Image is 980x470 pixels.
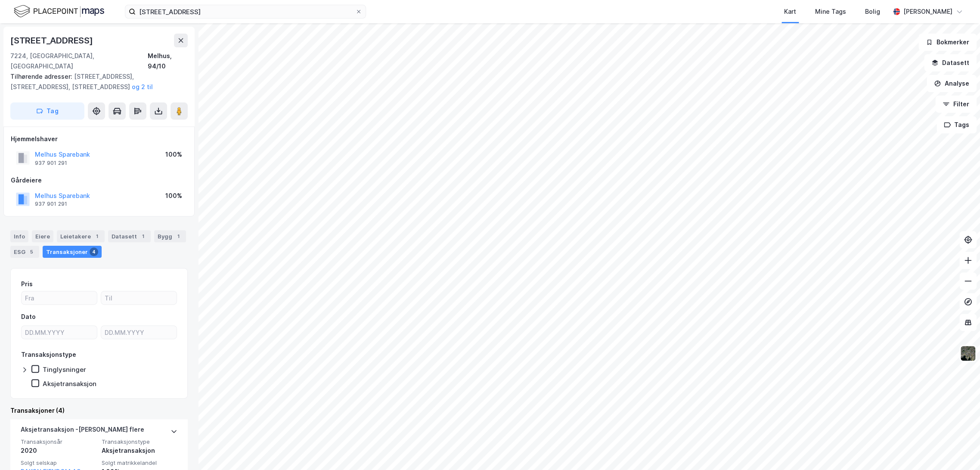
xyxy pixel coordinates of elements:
[21,424,144,438] div: Aksjetransaksjon - [PERSON_NAME] flere
[32,230,53,242] div: Eiere
[21,349,76,360] div: Transaksjonstype
[90,247,98,256] div: 4
[14,4,104,19] img: logo.f888ab2527a4732fd821a326f86c7f29.svg
[93,232,101,241] div: 1
[21,445,96,456] div: 2020
[102,459,177,467] span: Solgt matrikkelandel
[924,54,977,71] button: Datasett
[174,232,183,241] div: 1
[165,149,182,160] div: 100%
[10,102,84,120] button: Tag
[43,365,86,374] div: Tinglysninger
[21,459,96,467] span: Solgt selskap
[11,134,187,144] div: Hjemmelshaver
[815,6,846,17] div: Mine Tags
[960,345,976,362] img: 9k=
[10,230,28,242] div: Info
[101,326,177,339] input: DD.MM.YYYY
[935,96,977,113] button: Filter
[21,312,36,322] div: Dato
[784,6,796,17] div: Kart
[22,326,97,339] input: DD.MM.YYYY
[22,291,97,304] input: Fra
[10,51,148,71] div: 7224, [GEOGRAPHIC_DATA], [GEOGRAPHIC_DATA]
[108,230,151,242] div: Datasett
[10,246,39,258] div: ESG
[21,279,33,289] div: Pris
[139,232,147,241] div: 1
[165,191,182,201] div: 100%
[148,51,188,71] div: Melhus, 94/10
[102,445,177,456] div: Aksjetransaksjon
[10,405,188,416] div: Transaksjoner (4)
[937,429,980,470] div: Kontrollprogram for chat
[937,116,977,133] button: Tags
[27,247,36,256] div: 5
[927,75,977,92] button: Analyse
[10,73,74,80] span: Tilhørende adresser:
[35,201,67,207] div: 937 901 291
[10,71,181,92] div: [STREET_ADDRESS], [STREET_ADDRESS], [STREET_ADDRESS]
[21,438,96,445] span: Transaksjonsår
[865,6,880,17] div: Bolig
[10,34,95,47] div: [STREET_ADDRESS]
[918,34,977,51] button: Bokmerker
[102,438,177,445] span: Transaksjonstype
[57,230,105,242] div: Leietakere
[154,230,186,242] div: Bygg
[35,160,67,167] div: 937 901 291
[101,291,177,304] input: Til
[903,6,952,17] div: [PERSON_NAME]
[136,5,355,18] input: Søk på adresse, matrikkel, gårdeiere, leietakere eller personer
[937,429,980,470] iframe: Chat Widget
[43,380,96,388] div: Aksjetransaksjon
[11,175,187,186] div: Gårdeiere
[43,246,102,258] div: Transaksjoner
